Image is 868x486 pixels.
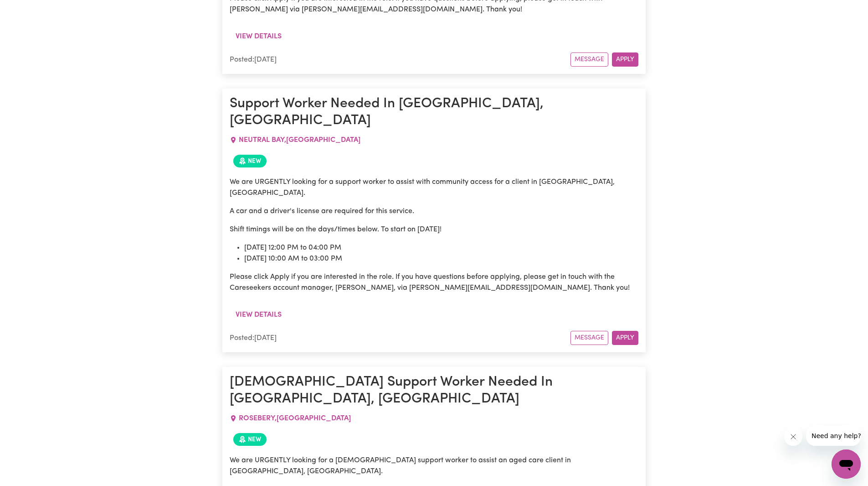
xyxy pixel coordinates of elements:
div: Posted: [DATE] [230,333,570,344]
h1: [DEMOGRAPHIC_DATA] Support Worker Needed In [GEOGRAPHIC_DATA], [GEOGRAPHIC_DATA] [230,374,638,408]
p: Please click Apply if you are interested in the role. If you have questions before applying, plea... [230,272,638,293]
span: NEUTRAL BAY , [GEOGRAPHIC_DATA] [239,136,360,144]
iframe: Button to launch messaging window [832,449,861,479]
iframe: Message from company [806,426,861,446]
li: [DATE] 12:00 PM to 04:00 PM [244,242,638,253]
h1: Support Worker Needed In [GEOGRAPHIC_DATA], [GEOGRAPHIC_DATA] [230,96,638,129]
button: Apply for this job [612,52,638,67]
span: ROSEBERY , [GEOGRAPHIC_DATA] [239,415,351,422]
span: Need any help? [5,6,55,14]
li: [DATE] 10:00 AM to 03:00 PM [244,253,638,264]
span: Job posted within the last 30 days [233,433,267,446]
p: Shift timings will be on the days/times below. To start on [DATE]! [230,224,638,235]
button: View details [230,28,288,45]
p: A car and a driver's license are required for this service. [230,206,638,217]
span: Job posted within the last 30 days [233,155,267,167]
button: Message [570,331,608,345]
button: View details [230,306,288,324]
div: Posted: [DATE] [230,54,570,65]
iframe: Close message [784,428,802,446]
button: Message [570,52,608,67]
button: Apply for this job [612,331,638,345]
p: We are URGENTLY looking for a [DEMOGRAPHIC_DATA] support worker to assist an aged care client in ... [230,455,638,477]
p: We are URGENTLY looking for a support worker to assist with community access for a client in [GEO... [230,177,638,199]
